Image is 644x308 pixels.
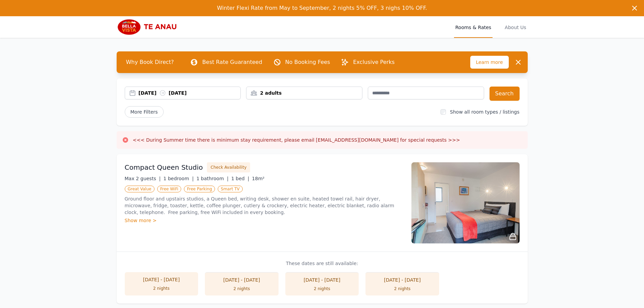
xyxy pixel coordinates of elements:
[353,58,395,66] p: Exclusive Perks
[184,186,215,192] span: Free Parking
[125,186,154,192] span: Great Value
[246,90,362,96] div: 2 adults
[450,109,519,115] label: Show all room types / listings
[163,176,194,181] span: 1 bedroom |
[454,16,493,38] a: Rooms & Rates
[372,286,432,291] div: 2 nights
[133,137,460,143] h3: <<< During Summer time there is minimum stay requirement, please email [EMAIL_ADDRESS][DOMAIN_NAM...
[117,19,182,35] img: Bella Vista Te Anau
[217,5,427,11] span: Winter Flexi Rate from May to September, 2 nights 5% OFF, 3 nighs 10% OFF.
[292,277,352,283] div: [DATE] - [DATE]
[252,176,264,181] span: 18m²
[490,87,520,101] button: Search
[202,58,262,66] p: Best Rate Guaranteed
[212,277,272,283] div: [DATE] - [DATE]
[231,176,249,181] span: 1 bed |
[503,16,527,38] a: About Us
[125,260,520,267] p: These dates are still available:
[125,106,164,118] span: More Filters
[125,176,161,181] span: Max 2 guests |
[207,162,250,172] button: Check Availability
[125,195,403,216] p: Ground floor and upstairs studios, a Queen bed, writing desk, shower en suite, heated towel rail,...
[285,58,330,66] p: No Booking Fees
[196,176,229,181] span: 1 bathroom |
[139,90,241,96] div: [DATE] [DATE]
[157,186,182,192] span: Free WiFi
[125,217,403,224] div: Show more >
[132,286,192,291] div: 2 nights
[292,286,352,291] div: 2 nights
[470,56,509,69] span: Learn more
[218,186,243,192] span: Smart TV
[372,277,432,283] div: [DATE] - [DATE]
[212,286,272,291] div: 2 nights
[121,55,180,69] span: Why Book Direct?
[132,276,192,283] div: [DATE] - [DATE]
[125,163,203,172] h3: Compact Queen Studio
